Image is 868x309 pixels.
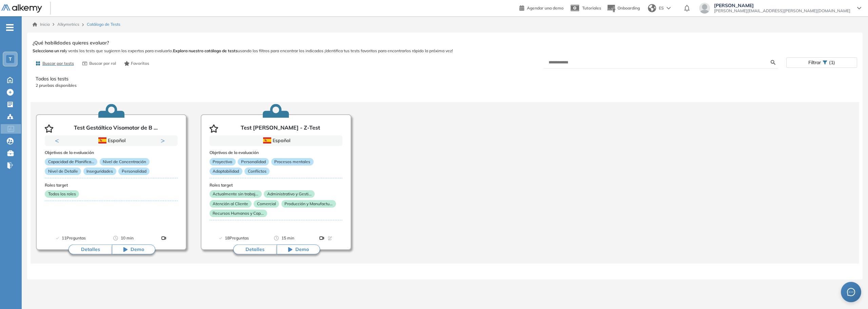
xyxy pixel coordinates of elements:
span: 18 Preguntas [225,235,249,242]
button: Demo [277,245,320,255]
p: Personalidad [238,158,269,165]
b: Explora nuestro catálogo de tests [173,48,238,53]
button: Next [161,137,167,144]
p: Personalidad [118,168,150,175]
span: (1) [829,58,835,67]
p: Recursos Humanos y Cap... [210,210,267,217]
span: [PERSON_NAME] [714,3,850,8]
button: Demo [112,245,155,255]
span: Filtrar [808,58,821,67]
button: Favoritos [121,58,152,69]
button: Detalles [68,245,112,255]
p: Capacidad de Planifica... [45,158,97,165]
p: Test [PERSON_NAME] - Z-Test [241,124,320,133]
button: Detalles [233,245,277,255]
p: Nivel de Detalle [45,168,81,175]
img: ESP [98,137,106,143]
a: Agendar una demo [519,3,564,12]
span: [PERSON_NAME][EMAIL_ADDRESS][PERSON_NAME][DOMAIN_NAME] [714,8,850,14]
p: Test Gestáltico Visomotor de B ... [74,124,158,133]
p: Adaptabilidad [210,168,242,175]
p: Actualmente sin trabaj... [210,190,262,198]
p: Todos los tests [36,75,854,82]
h3: Objetivos de la evaluación [45,150,178,155]
span: Catálogo de Tests [87,21,120,27]
b: Selecciona un rol [33,48,65,53]
span: Favoritos [131,60,149,66]
p: Nivel de Concentración [100,158,150,165]
p: Conflictos [244,168,270,175]
span: message [847,288,855,296]
span: 15 min [281,235,294,242]
button: 2 [114,146,119,147]
img: Format test logo [319,235,324,241]
button: Previous [55,137,62,144]
span: ES [659,5,664,11]
img: ESP [263,137,271,143]
p: 2 pruebas disponibles [36,82,854,89]
button: 1 [103,146,111,147]
span: T [9,56,12,62]
p: Administrativo y Gesti... [264,190,315,198]
img: Logo [1,4,42,13]
a: Inicio [33,21,50,27]
button: Buscar por tests [33,58,77,69]
span: Alkymetrics [57,22,79,27]
span: y verás los tests que sugieren los expertos para evaluarlo. usando los filtros para encontrar los... [33,48,857,54]
div: Español [69,137,154,144]
button: Buscar por rol [79,58,119,69]
h3: Roles target [210,183,342,188]
span: Agendar una demo [527,5,564,11]
p: Comercial [254,200,279,207]
p: Producción y Manufactu... [281,200,336,207]
h3: Roles target [45,183,178,188]
img: Format test logo [161,235,166,241]
p: Atención al Cliente [210,200,252,207]
span: 10 min [121,235,134,242]
span: Tutoriales [582,5,601,11]
p: Procesos mentales [271,158,314,165]
div: Español [234,137,318,144]
img: arrow [667,7,671,9]
p: Proyectivo [210,158,236,165]
span: 11 Preguntas [62,235,86,242]
span: Buscar por tests [42,60,74,66]
img: Format test logo [327,235,333,241]
span: ¿Qué habilidades quieres evaluar? [33,39,109,46]
p: Todos los roles [45,190,79,198]
p: Inseguridades [83,168,116,175]
span: Buscar por rol [89,60,116,66]
img: world [648,4,656,12]
h3: Objetivos de la evaluación [210,150,342,155]
i: - [6,27,14,28]
span: Demo [131,246,144,253]
span: Onboarding [617,5,640,11]
span: Demo [295,246,309,253]
button: Onboarding [607,1,640,16]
